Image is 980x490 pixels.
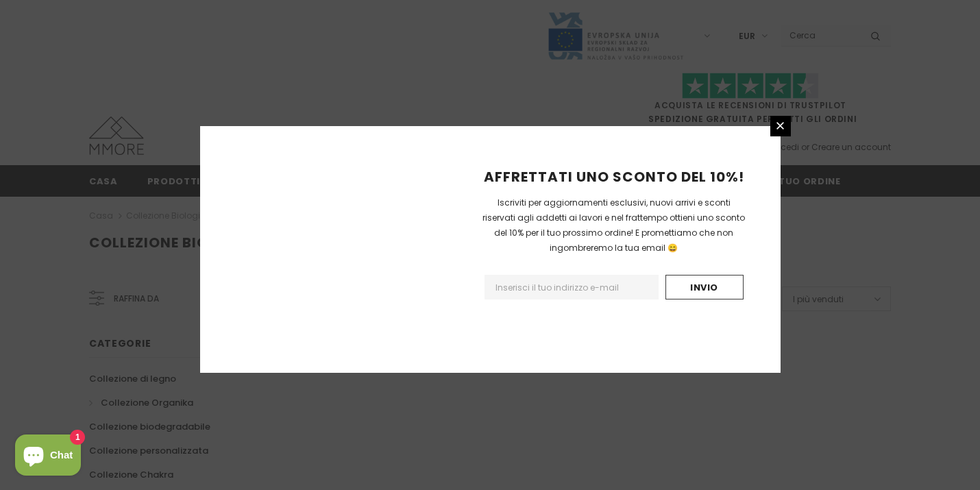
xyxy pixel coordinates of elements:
span: AFFRETTATI UNO SCONTO DEL 10%! [484,167,744,186]
input: Invio [665,275,744,299]
span: Iscriviti per aggiornamenti esclusivi, nuovi arrivi e sconti riservati agli addetti ai lavori e n... [482,197,745,254]
a: Chiudi [770,116,791,136]
input: Email Address [485,275,659,299]
inbox-online-store-chat: Shopify online store chat [11,434,85,479]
